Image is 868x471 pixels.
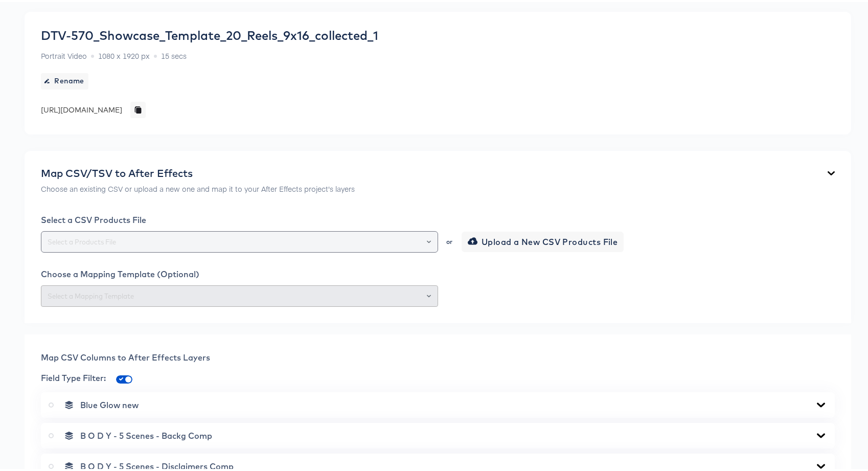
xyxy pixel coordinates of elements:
button: Open [427,233,431,247]
div: Select a CSV Products File [41,213,835,223]
div: Choose a Mapping Template (Optional) [41,267,835,277]
span: B O D Y - 5 Scenes - Backg Comp [80,429,212,439]
input: Select a Products File [45,234,433,246]
span: Blue Glow new [80,398,139,408]
span: Rename [45,73,84,85]
div: Map CSV/TSV to After Effects [41,165,355,177]
span: B O D Y - 5 Scenes - Disclaimers Comp [80,459,234,469]
div: DTV-570_Showcase_Template_20_Reels_9x16_collected_1 [41,26,378,40]
div: or [446,237,454,243]
span: 15 secs [161,49,187,59]
input: Select a Mapping Template [45,288,433,300]
span: Map CSV Columns to After Effects Layers [41,350,210,361]
div: [URL][DOMAIN_NAME] [41,103,122,113]
p: Choose an existing CSV or upload a new one and map it to your After Effects project's layers [41,182,355,192]
span: Portrait Video [41,49,87,59]
span: 1080 x 1920 px [98,49,150,59]
span: Field Type Filter: [41,371,106,381]
button: Upload a New CSV Products File [462,230,624,250]
span: Upload a New CSV Products File [470,233,618,247]
button: Rename [41,71,88,87]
